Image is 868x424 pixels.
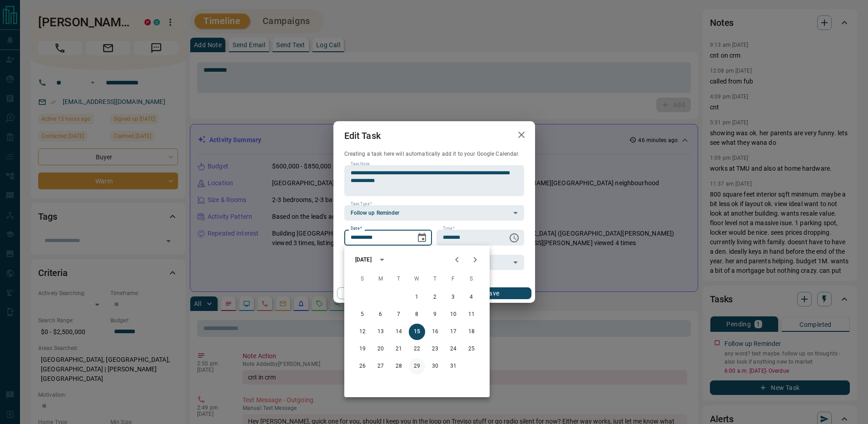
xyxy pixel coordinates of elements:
p: Creating a task here will automatically add it to your Google Calendar. [344,150,524,158]
button: 11 [463,306,480,323]
span: Wednesday [409,270,425,288]
button: 8 [409,306,425,323]
button: Save [453,287,531,299]
button: 2 [427,289,443,306]
div: [DATE] [355,256,372,264]
button: 27 [372,358,389,375]
span: Monday [372,270,389,288]
span: Sunday [354,270,371,288]
button: Choose time, selected time is 6:00 AM [505,229,523,247]
button: 21 [391,341,407,357]
button: 15 [409,324,425,340]
button: 4 [463,289,480,306]
label: Task Note [351,161,369,167]
button: 13 [372,324,389,340]
button: 10 [445,306,461,323]
button: Previous month [448,251,466,269]
button: 9 [427,306,443,323]
span: Friday [445,270,461,288]
button: 22 [409,341,425,357]
button: 25 [463,341,480,357]
h2: Edit Task [333,121,392,150]
button: 30 [427,358,443,375]
span: Saturday [463,270,480,288]
button: 6 [372,306,389,323]
button: 5 [354,306,371,323]
button: 7 [391,306,407,323]
span: Tuesday [391,270,407,288]
button: Choose date, selected date is Oct 15, 2025 [413,229,431,247]
button: 1 [409,289,425,306]
button: 14 [391,324,407,340]
button: 17 [445,324,461,340]
button: 20 [372,341,389,357]
button: 26 [354,358,371,375]
button: 16 [427,324,443,340]
label: Task Type [351,201,372,207]
button: Cancel [337,287,415,299]
label: Time [443,226,455,232]
button: 18 [463,324,480,340]
span: Thursday [427,270,443,288]
button: 23 [427,341,443,357]
button: 24 [445,341,461,357]
button: 12 [354,324,371,340]
button: 29 [409,358,425,375]
button: 31 [445,358,461,375]
label: Date [351,226,362,232]
button: calendar view is open, switch to year view [374,252,390,267]
button: 28 [391,358,407,375]
button: 19 [354,341,371,357]
div: Follow up Reminder [344,205,524,221]
button: Next month [466,251,484,269]
button: 3 [445,289,461,306]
